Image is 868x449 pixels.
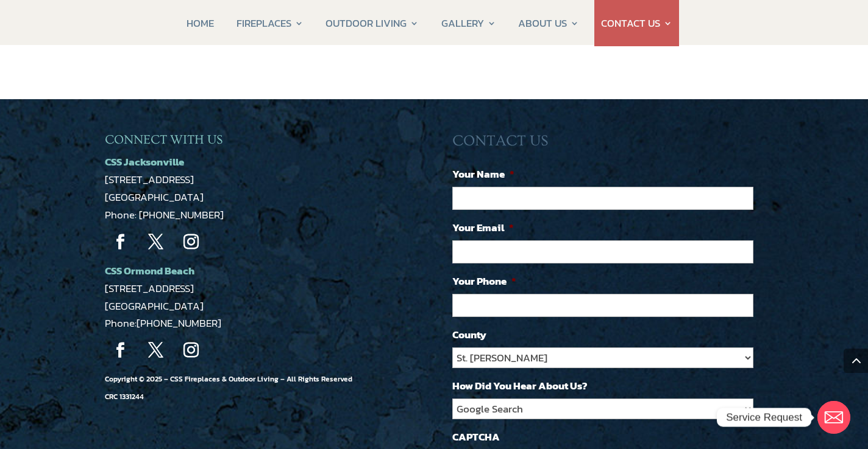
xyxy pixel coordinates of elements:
a: Follow on X [140,335,171,366]
label: County [452,328,486,341]
a: [GEOGRAPHIC_DATA] [105,298,204,314]
label: Your Email [452,221,514,234]
label: CAPTCHA [452,430,500,444]
span: CRC 1331244 [105,391,144,402]
span: Copyright © 2025 – CSS Fireplaces & Outdoor Living – All Rights Reserved [105,374,352,402]
a: Follow on Instagram [176,335,206,366]
h3: CONTACT US [452,132,763,156]
a: Follow on X [140,227,171,257]
label: How Did You Hear About Us? [452,379,588,392]
a: [STREET_ADDRESS] [105,280,194,296]
span: CONNECT WITH US [105,133,222,147]
label: Your Name [452,167,514,181]
a: Follow on Facebook [105,335,135,366]
a: Email [817,401,850,434]
a: CSS Jacksonville [105,154,184,170]
a: Follow on Facebook [105,227,135,257]
a: [PHONE_NUMBER] [137,315,221,331]
span: Phone: [105,315,221,331]
a: Follow on Instagram [176,227,206,257]
a: [GEOGRAPHIC_DATA] [105,189,204,205]
a: CSS Ormond Beach [105,263,194,279]
label: Your Phone [452,274,516,288]
a: Phone: [PHONE_NUMBER] [105,207,224,223]
a: [STREET_ADDRESS] [105,172,194,187]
